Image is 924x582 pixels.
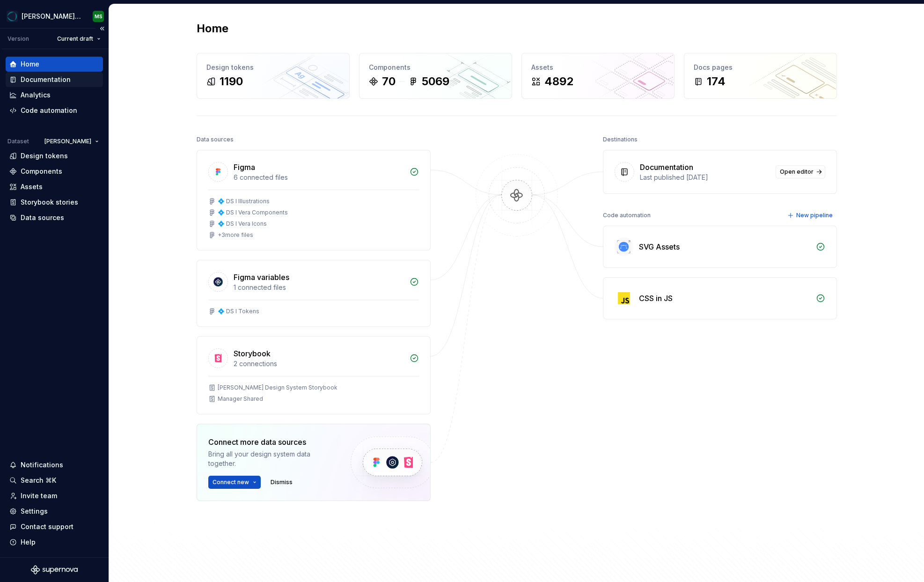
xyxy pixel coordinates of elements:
div: Version [7,35,29,43]
a: Home [6,57,103,72]
div: Notifications [21,460,63,470]
h2: Home [197,21,228,36]
div: Code automation [21,106,77,115]
div: Data sources [21,213,64,222]
div: 💠 DS I Tokens [218,308,259,315]
div: 💠 DS I Vera Icons [218,220,267,228]
div: 5069 [422,74,449,89]
div: 174 [707,74,726,89]
a: Figma6 connected files💠 DS I Illustrations💠 DS I Vera Components💠 DS I Vera Icons+3more files [197,150,431,250]
a: Design tokens [6,148,103,163]
a: Figma variables1 connected files💠 DS I Tokens [197,260,431,327]
a: Assets [6,179,103,194]
button: Notifications [6,457,103,472]
div: Components [21,167,62,176]
div: 6 connected files [234,173,404,182]
span: Connect new [213,479,249,486]
a: Docs pages174 [684,53,837,99]
button: Dismiss [266,476,297,489]
div: 1190 [220,74,243,89]
a: Documentation [6,72,103,87]
a: Components705069 [359,53,512,99]
div: MS [95,13,103,20]
div: 💠 DS I Illustrations [218,198,270,205]
span: Dismiss [271,479,293,486]
div: Storybook stories [21,198,78,207]
span: New pipeline [796,212,833,219]
button: Help [6,535,103,550]
div: Code automation [603,209,651,222]
div: 2 connections [234,359,404,368]
div: 💠 DS I Vera Components [218,209,288,216]
div: Documentation [640,162,693,173]
div: Help [21,538,36,547]
button: Search ⌘K [6,473,103,488]
div: Bring all your design system data together. [208,449,335,468]
img: e0e0e46e-566d-4916-84b9-f308656432a6.png [7,11,18,22]
div: Components [369,63,502,72]
a: Invite team [6,488,103,503]
button: Connect new [208,476,261,489]
a: Code automation [6,103,103,118]
div: Figma variables [234,272,289,283]
div: Analytics [21,90,51,100]
div: Documentation [21,75,71,84]
div: Destinations [603,133,638,146]
div: Search ⌘K [21,476,56,485]
button: Current draft [53,32,105,45]
a: Open editor [776,165,825,178]
button: [PERSON_NAME] [40,135,103,148]
svg: Supernova Logo [31,565,78,575]
div: 70 [382,74,396,89]
div: Assets [21,182,43,192]
div: CSS in JS [639,293,673,304]
div: + 3 more files [218,231,253,239]
a: Assets4892 [521,53,675,99]
div: Design tokens [21,151,68,161]
div: Design tokens [206,63,340,72]
div: Contact support [21,522,73,531]
div: Home [21,59,39,69]
a: Settings [6,504,103,519]
a: Components [6,164,103,179]
a: Design tokens1190 [197,53,350,99]
a: Analytics [6,88,103,103]
div: Docs pages [694,63,827,72]
div: [PERSON_NAME] Design System [22,12,81,21]
div: Last published [DATE] [640,173,770,182]
span: Open editor [780,168,814,176]
div: 1 connected files [234,283,404,292]
div: Dataset [7,138,29,145]
div: SVG Assets [639,241,680,252]
div: Storybook [234,348,271,359]
a: Storybook stories [6,195,103,210]
div: Manager Shared [218,395,263,403]
span: Current draft [57,35,93,43]
div: Data sources [197,133,234,146]
a: Storybook2 connections[PERSON_NAME] Design System StorybookManager Shared [197,336,431,414]
div: Settings [21,507,48,516]
div: Figma [234,162,255,173]
button: Collapse sidebar [95,22,109,35]
button: New pipeline [785,209,837,222]
div: 4892 [544,74,573,89]
button: Contact support [6,519,103,534]
button: [PERSON_NAME] Design SystemMS [2,6,107,26]
div: Invite team [21,491,57,501]
div: Connect more data sources [208,436,335,448]
span: [PERSON_NAME] [44,138,91,145]
div: [PERSON_NAME] Design System Storybook [218,384,337,391]
a: Data sources [6,210,103,225]
div: Assets [531,63,665,72]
